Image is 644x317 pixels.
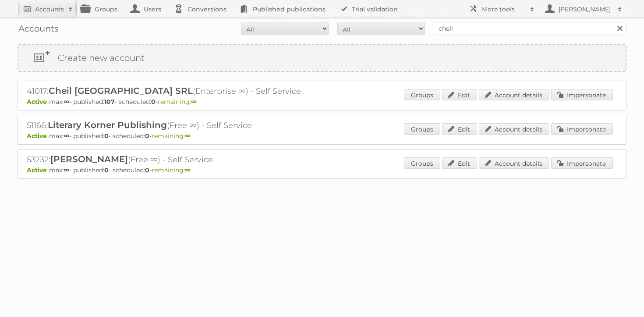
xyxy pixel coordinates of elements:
[479,123,549,135] a: Account details
[48,120,167,130] span: Literary Korner Publishing
[404,123,440,135] a: Groups
[551,157,613,169] a: Impersonate
[152,132,191,140] span: remaining:
[404,157,440,169] a: Groups
[191,98,197,106] strong: ∞
[442,89,477,100] a: Edit
[185,166,191,174] strong: ∞
[35,5,64,14] h2: Accounts
[442,157,477,169] a: Edit
[49,85,193,96] span: Cheil [GEOGRAPHIC_DATA] SRL
[50,154,128,164] span: [PERSON_NAME]
[151,98,156,106] strong: 0
[104,98,115,106] strong: 107
[64,98,69,106] strong: ∞
[27,132,617,140] p: max: - published: - scheduled: -
[27,154,333,165] h2: 53232: (Free ∞) - Self Service
[104,132,109,140] strong: 0
[479,157,549,169] a: Account details
[185,132,191,140] strong: ∞
[442,123,477,135] a: Edit
[64,132,69,140] strong: ∞
[158,98,197,106] span: remaining:
[27,85,333,97] h2: 41017: (Enterprise ∞) - Self Service
[404,89,440,100] a: Groups
[551,89,613,100] a: Impersonate
[27,166,617,174] p: max: - published: - scheduled: -
[551,123,613,135] a: Impersonate
[27,98,49,106] span: Active
[27,166,49,174] span: Active
[104,166,109,174] strong: 0
[479,89,549,100] a: Account details
[556,5,613,14] h2: [PERSON_NAME]
[145,132,149,140] strong: 0
[145,166,149,174] strong: 0
[18,45,626,71] a: Create new account
[27,120,333,131] h2: 51166: (Free ∞) - Self Service
[64,166,69,174] strong: ∞
[27,98,617,106] p: max: - published: - scheduled: -
[482,5,526,14] h2: More tools
[152,166,191,174] span: remaining:
[27,132,49,140] span: Active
